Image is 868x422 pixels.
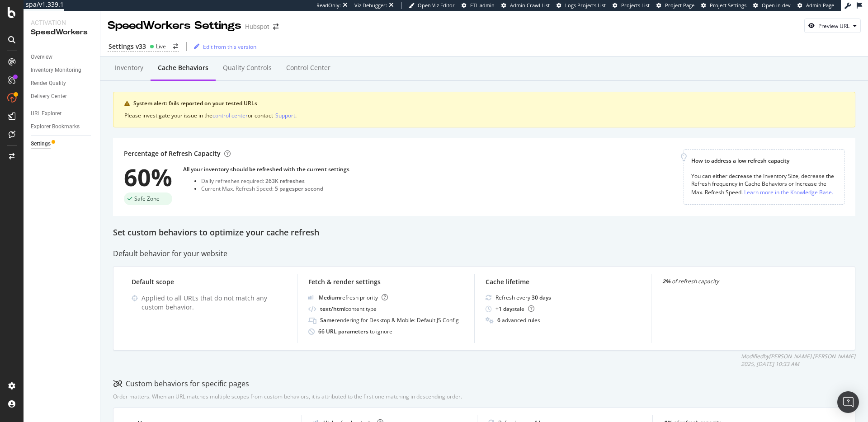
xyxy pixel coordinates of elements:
div: arrow-right-arrow-left [273,23,278,30]
button: Support [275,111,295,120]
div: Explorer Bookmarks [31,122,80,131]
div: success label [124,192,172,205]
a: Projects List [613,2,650,9]
div: Daily refreshes required: [201,177,349,185]
a: Open Viz Editor [409,2,455,9]
div: Open Intercom Messenger [837,391,859,413]
div: Refresh every [495,294,551,301]
b: Same [320,316,335,324]
div: to ignore [318,328,392,335]
div: Render Quality [31,79,66,88]
div: 5 pages per second [275,185,323,192]
div: warning banner [113,92,855,127]
div: You can either decrease the Inventory Size, decrease the Refresh frequency in Cache Behaviors or ... [691,172,837,197]
div: SpeedWorkers [31,27,93,38]
a: Logs Projects List [557,2,606,9]
div: Modified by [PERSON_NAME].[PERSON_NAME] 2025, [DATE] 10:33 AM [741,352,855,368]
div: Custom behaviors for specific pages [113,379,249,389]
span: Open Viz Editor [418,2,455,9]
button: control center [212,111,248,120]
div: Set custom behaviors to optimize your cache refresh [113,227,855,239]
a: Settings [31,139,94,149]
div: Live [156,42,166,50]
div: Viz Debugger: [354,2,387,9]
a: Explorer Bookmarks [31,122,94,131]
div: URL Explorer [31,109,61,118]
div: control center [212,112,248,119]
a: FTL admin [462,2,495,9]
div: Preview URL [818,22,849,30]
div: Edit from this version [203,43,256,51]
div: Percentage of Refresh Capacity [124,149,231,158]
span: Safe Zone [134,196,160,202]
span: Open in dev [762,2,791,9]
span: FTL admin [470,2,495,9]
div: Activation [31,18,93,27]
span: Project Settings [710,2,746,9]
div: Order matters. When an URL matches multiple scopes from custom behaviors, it is attributed to the... [113,393,462,400]
div: ReadOnly: [316,2,341,9]
div: System alert: fails reported on your tested URLs [133,99,844,108]
div: Cache lifetime [486,277,640,286]
a: Inventory Monitoring [31,66,94,75]
div: Control Center [286,63,330,72]
div: Inventory [115,63,143,72]
div: Overview [31,52,52,62]
a: Project Settings [701,2,746,9]
b: 30 days [532,294,551,301]
a: Render Quality [31,79,94,88]
div: 60% [124,165,172,189]
div: rendering for Desktop & Mobile: Default JS Config [320,316,459,324]
button: Edit from this version [190,39,256,54]
img: j32suk7ufU7viAAAAAElFTkSuQmCC [308,295,314,300]
a: Admin Crawl List [501,2,550,9]
span: Admin Crawl List [510,2,550,9]
div: Inventory Monitoring [31,66,81,75]
a: Delivery Center [31,92,94,101]
div: SpeedWorkers Settings [108,18,241,33]
div: arrow-right-arrow-left [173,44,178,49]
div: Settings v33 [108,42,146,51]
button: Preview URL [804,19,861,33]
div: Default behavior for your website [113,249,855,259]
div: 263K refreshes [265,177,305,185]
div: All your inventory should be refreshed with the current settings [183,165,349,173]
div: content type [320,305,377,313]
b: 6 [497,316,500,324]
span: Project Page [665,2,694,9]
a: Admin Page [797,2,834,9]
div: Hubspot [245,22,269,31]
div: stale [495,305,534,313]
a: Overview [31,52,94,62]
div: Please investigate your issue in the or contact . [124,111,844,120]
div: Quality Controls [223,63,272,72]
div: advanced rules [497,316,540,324]
b: Medium [319,294,340,301]
span: Admin Page [806,2,834,9]
div: Default scope [132,277,286,286]
b: 66 URL parameters [318,328,370,335]
div: Delivery Center [31,92,67,101]
a: Learn more in the Knowledge Base. [744,188,833,197]
div: of refresh capacity [662,277,817,285]
div: Settings [31,139,51,149]
div: How to address a low refresh capacity [691,157,837,164]
div: Current Max. Refresh Speed: [201,185,349,192]
span: Logs Projects List [565,2,606,9]
strong: 2% [662,277,670,285]
div: Fetch & render settings [308,277,463,286]
div: refresh priority [319,294,388,301]
b: text/html [320,305,345,313]
b: + 1 day [495,305,512,313]
div: Support [275,112,295,119]
span: Projects List [621,2,650,9]
div: Cache behaviors [158,63,208,72]
div: Applied to all URLs that do not match any custom behavior. [142,294,286,312]
a: Open in dev [753,2,791,9]
a: URL Explorer [31,109,94,118]
a: Project Page [656,2,694,9]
